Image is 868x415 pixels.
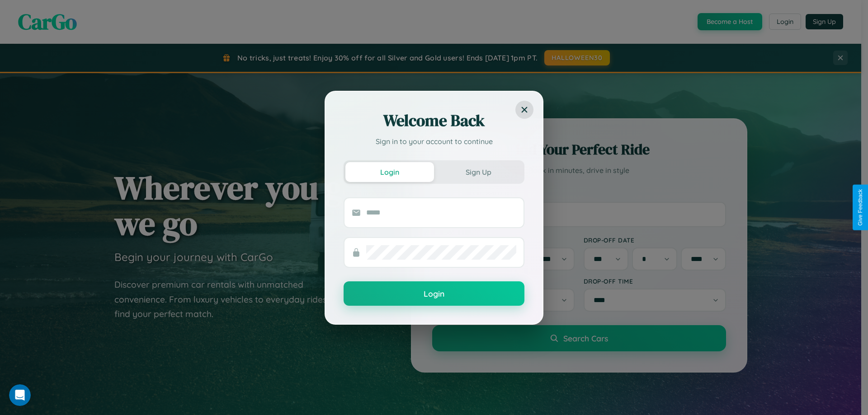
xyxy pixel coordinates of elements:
[344,136,524,147] p: Sign in to your account to continue
[9,384,31,406] iframe: Intercom live chat
[434,162,523,182] button: Sign Up
[857,189,863,226] div: Give Feedback
[344,281,524,306] button: Login
[345,162,434,182] button: Login
[344,110,524,131] h2: Welcome Back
